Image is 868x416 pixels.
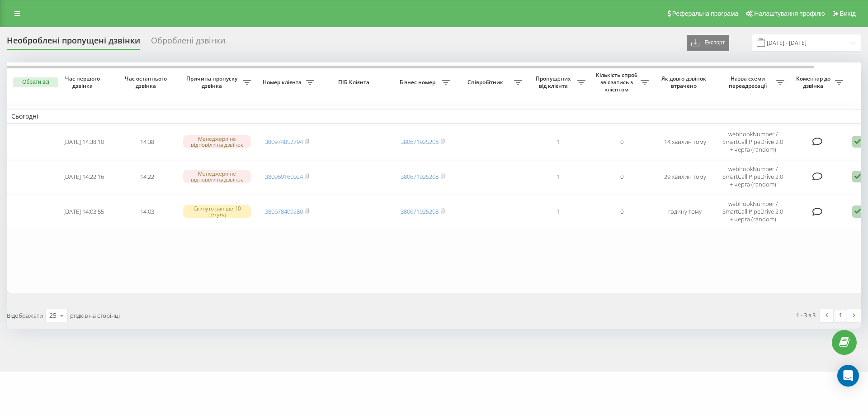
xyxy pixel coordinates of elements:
[265,138,303,146] a: 380974852794
[52,195,115,228] td: [DATE] 14:03:55
[793,75,835,89] span: Коментар до дзвінка
[183,75,243,89] span: Причина пропуску дзвінка
[717,160,789,193] td: webhookNumber / SmartCall PipeDrive 2.0 + черга (random)
[527,125,590,158] td: 1
[115,160,179,193] td: 14:22
[796,311,816,320] div: 1 - 3 з 3
[49,311,57,320] div: 25
[115,125,179,158] td: 14:38
[115,195,179,228] td: 14:03
[531,75,577,89] span: Пропущених від клієнта
[52,125,115,158] td: [DATE] 14:38:10
[527,160,590,193] td: 1
[183,205,251,218] div: Скинуто раніше 10 секунд
[70,311,120,320] span: рядків на сторінці
[672,10,739,17] span: Реферальна програма
[151,36,225,50] div: Оброблені дзвінки
[401,138,439,146] a: 380671925208
[527,195,590,228] td: 1
[13,77,58,87] button: Обрати всі
[401,172,439,181] a: 380671925208
[653,125,717,158] td: 14 хвилин тому
[401,207,439,215] a: 380671925208
[687,35,729,51] button: Експорт
[265,172,303,181] a: 380969160024
[590,160,653,193] td: 0
[721,75,776,89] span: Назва схеми переадресації
[7,36,140,50] div: Необроблені пропущені дзвінки
[590,195,653,228] td: 0
[840,10,856,17] span: Вихід
[834,309,847,322] a: 1
[265,207,303,215] a: 380678409280
[396,79,442,86] span: Бізнес номер
[183,170,251,183] div: Менеджери не відповіли на дзвінок
[594,72,641,93] span: Кількість спроб зв'язатись з клієнтом
[717,195,789,228] td: webhookNumber / SmartCall PipeDrive 2.0 + черга (random)
[660,75,709,89] span: Як довго дзвінок втрачено
[52,160,115,193] td: [DATE] 14:22:16
[183,135,251,148] div: Менеджери не відповіли на дзвінок
[326,79,383,86] span: ПІБ Клієнта
[123,75,171,89] span: Час останнього дзвінка
[7,311,43,320] span: Відображати
[653,160,717,193] td: 29 хвилин тому
[837,365,859,387] div: Open Intercom Messenger
[590,125,653,158] td: 0
[59,75,108,89] span: Час першого дзвінка
[653,195,717,228] td: годину тому
[459,79,514,86] span: Співробітник
[754,10,825,17] span: Налаштування профілю
[260,79,306,86] span: Номер клієнта
[717,125,789,158] td: webhookNumber / SmartCall PipeDrive 2.0 + черга (random)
